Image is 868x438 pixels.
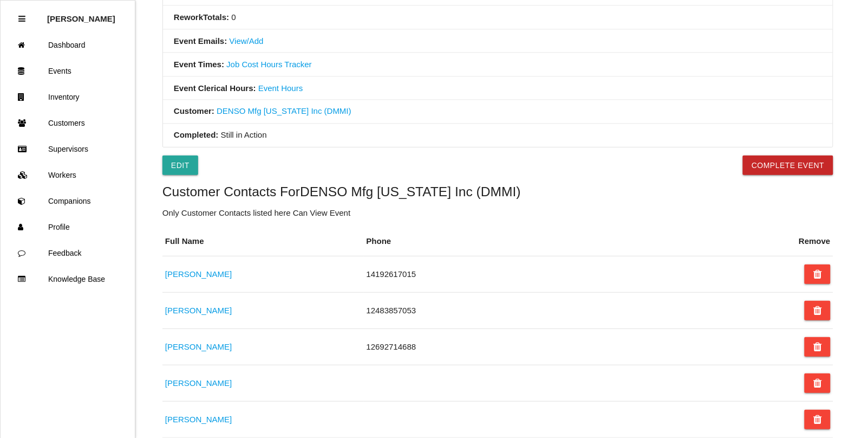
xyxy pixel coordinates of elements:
h5: Customer Contacts For DENSO Mfg [US_STATE] Inc (DMMI) [162,184,833,199]
a: Profile [1,214,135,240]
a: View/Add [230,36,264,46]
b: Customer: [174,107,214,116]
div: Close [18,6,25,32]
li: Still in Action [163,124,833,147]
a: Job Cost Hours Tracker [226,60,312,69]
li: 0 [163,6,833,30]
a: Events [1,58,135,84]
a: Workers [1,162,135,188]
a: [PERSON_NAME] [165,306,232,315]
a: Inventory [1,84,135,110]
a: DENSO Mfg [US_STATE] Inc (DMMI) [217,107,351,116]
a: [PERSON_NAME] [165,378,232,388]
p: Rosie Blandino [47,6,115,23]
p: Only Customer Contacts listed here Can View Event [162,207,833,220]
b: Event Times: [174,60,224,69]
b: Event Clerical Hours: [174,83,256,93]
b: Completed: [174,131,219,140]
a: [PERSON_NAME] [165,342,232,351]
th: Phone [364,227,766,256]
b: Event Emails: [174,36,227,46]
td: 12692714688 [364,328,766,365]
a: Event Hours [258,83,303,93]
th: Remove [797,227,833,256]
a: Feedback [1,240,135,266]
a: [PERSON_NAME] [165,415,232,424]
a: Dashboard [1,32,135,58]
a: Supervisors [1,136,135,162]
td: 14192617015 [364,256,766,292]
a: [PERSON_NAME] [165,269,232,279]
button: Complete Event [743,156,833,175]
a: Knowledge Base [1,266,135,292]
td: 12483857053 [364,292,766,328]
b: Rework Totals : [174,12,229,22]
a: Edit [162,156,198,175]
a: Customers [1,110,135,136]
a: Companions [1,188,135,214]
th: Full Name [162,227,364,256]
